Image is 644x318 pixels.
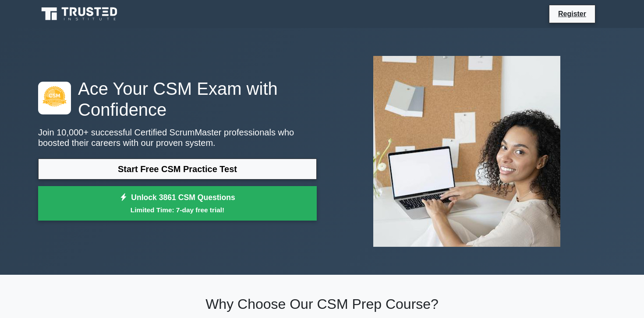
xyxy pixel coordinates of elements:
a: Start Free CSM Practice Test [38,159,317,180]
h2: Why Choose Our CSM Prep Course? [38,296,606,312]
p: Join 10,000+ successful Certified ScrumMaster professionals who boosted their careers with our pr... [38,127,317,148]
h1: Ace Your CSM Exam with Confidence [38,78,317,120]
small: Limited Time: 7-day free trial! [49,205,306,215]
a: Register [553,8,591,19]
a: Unlock 3861 CSM QuestionsLimited Time: 7-day free trial! [38,186,317,221]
